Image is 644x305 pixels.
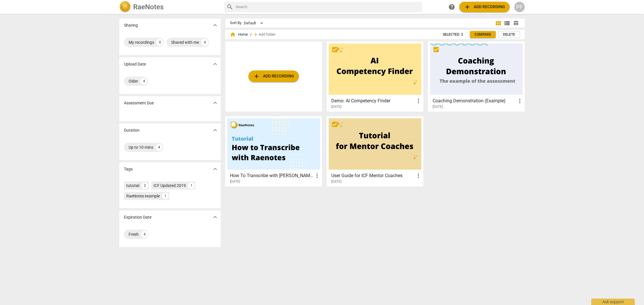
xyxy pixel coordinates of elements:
[230,21,241,25] div: Sort By
[119,1,131,13] img: Logo
[513,20,519,26] span: table_chart
[124,166,133,172] p: Tags
[503,32,515,37] span: Delete
[498,31,520,38] button: Delete
[140,78,147,85] div: 4
[470,31,496,38] a: Compare
[212,166,219,173] span: expand_more
[443,32,463,37] span: Selected: 3
[212,214,219,221] span: expand_more
[329,118,421,184] a: User Guide for ICF Mentor Coaches[DATE]
[230,179,240,184] span: [DATE]
[433,97,516,104] h3: Coaching Demonstration (Example)
[503,19,511,28] button: List view
[448,3,455,10] span: help
[236,2,420,12] input: Search
[153,183,186,188] div: ICF Updated 2019
[459,2,510,12] button: Upload
[124,127,140,133] p: Duration
[212,61,219,68] span: expand_more
[126,183,139,188] div: tutorial
[212,22,219,29] span: expand_more
[230,32,236,37] span: home
[126,193,160,199] div: RaeNotes example
[253,32,259,37] span: add
[171,39,199,45] div: Shared with me
[162,193,169,199] div: 1
[514,2,525,12] button: PF
[504,20,511,27] span: view_list
[331,172,415,179] h3: User Guide for ICF Mentor Coaches
[331,179,341,184] span: [DATE]
[314,172,321,179] span: more_vert
[129,39,154,45] div: My recordings
[124,100,154,106] p: Assessment Due
[211,213,219,222] button: Show more
[211,165,219,173] button: Show more
[142,182,148,189] div: 2
[464,3,505,10] span: Add recording
[230,32,248,37] span: Home
[155,144,162,151] div: 4
[250,32,252,37] span: /
[253,73,294,80] span: Add recording
[259,32,275,37] span: Add folder
[133,3,164,11] h2: RaeNotes
[124,214,151,220] p: Expiration Date
[329,43,421,109] a: Demo: AI Competency Finder[DATE]
[129,144,153,150] div: Up to 10 mins
[129,231,139,237] div: Fresh
[331,97,415,104] h3: Demo: AI Competency Finder
[226,3,233,10] span: search
[433,104,443,109] span: [DATE]
[475,32,491,37] span: Compare
[211,21,219,30] button: Show more
[141,231,148,238] div: 4
[494,19,503,28] button: Tile view
[447,2,457,12] a: Help
[227,118,320,184] a: How To Transcribe with [PERSON_NAME][DATE]
[211,126,219,135] button: Show more
[511,19,520,28] button: Table view
[591,299,635,305] div: Ask support
[129,78,138,84] div: Older
[331,104,341,109] span: [DATE]
[464,3,471,10] span: add
[415,172,422,179] span: more_vert
[212,99,219,106] span: expand_more
[124,22,138,28] p: Sharing
[156,39,163,46] div: 0
[211,99,219,107] button: Show more
[438,31,468,38] button: Selected: 3
[212,127,219,134] span: expand_more
[248,70,299,82] button: Upload
[230,172,314,179] h3: How To Transcribe with RaeNotes
[119,1,219,13] a: LogoRaeNotes
[201,39,208,46] div: 4
[516,97,523,104] span: more_vert
[211,60,219,68] button: Show more
[495,20,502,27] span: view_module
[124,61,146,67] p: Upload Date
[188,182,195,189] div: 1
[415,97,422,104] span: more_vert
[244,19,265,28] div: Default
[430,43,523,109] a: Coaching Demonstration (Example)[DATE]
[253,73,260,80] span: add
